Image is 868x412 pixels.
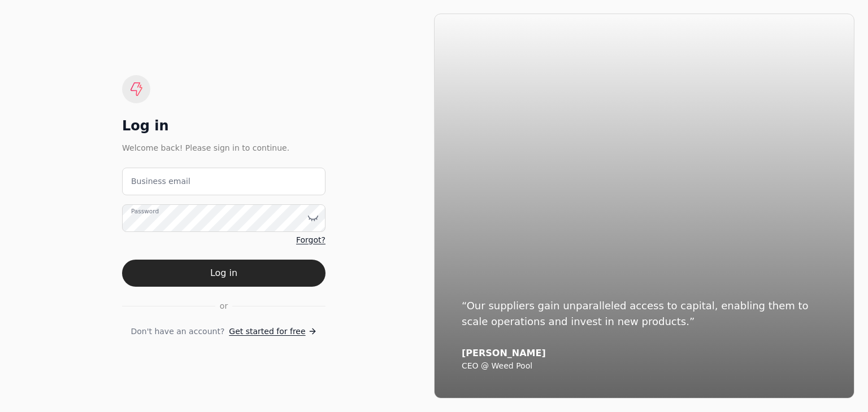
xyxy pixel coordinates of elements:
div: [PERSON_NAME] [462,348,827,359]
div: CEO @ Weed Pool [462,361,827,371]
div: Log in [122,117,325,135]
span: Don't have an account? [131,326,224,338]
label: Business email [131,176,190,187]
label: Password [131,207,159,216]
a: Forgot? [296,234,325,246]
div: “Our suppliers gain unparalleled access to capital, enabling them to scale operations and invest ... [462,298,827,330]
span: Get started for free [229,326,305,338]
div: Welcome back! Please sign in to continue. [122,142,325,154]
a: Get started for free [229,326,316,338]
button: Log in [122,260,325,287]
span: or [220,300,228,312]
